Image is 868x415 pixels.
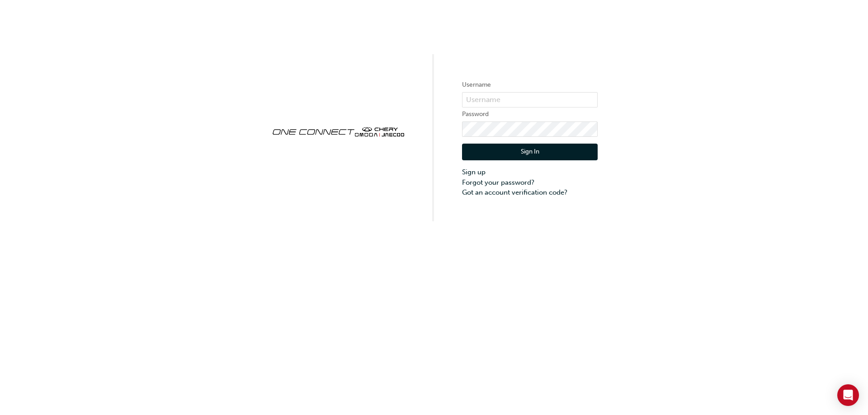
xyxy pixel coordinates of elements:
a: Sign up [462,167,598,177]
a: Got an account verification code? [462,187,598,198]
a: Forgot your password? [462,177,598,188]
label: Username [462,79,598,90]
button: Sign In [462,144,598,161]
input: Username [462,92,598,107]
label: Password [462,109,598,120]
img: oneconnect [270,119,406,143]
div: Open Intercom Messenger [837,384,859,406]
